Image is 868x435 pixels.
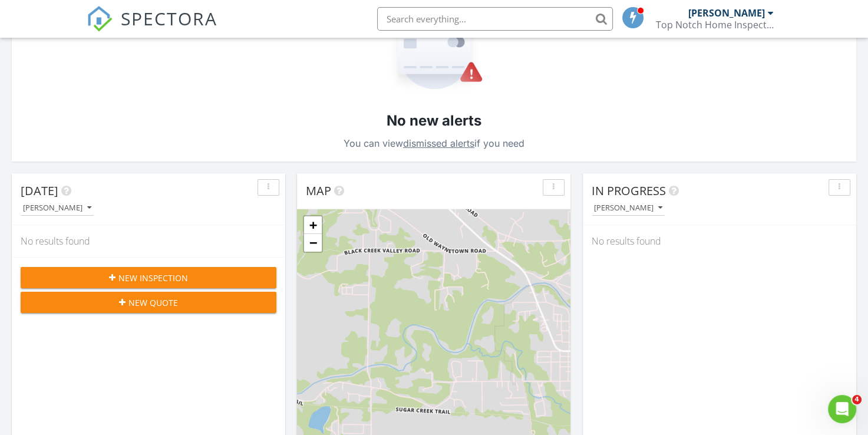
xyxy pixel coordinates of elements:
p: You can view if you need [344,135,524,151]
a: Zoom out [304,234,322,252]
div: No results found [12,225,285,257]
span: [DATE] [21,183,58,199]
span: Map [306,183,331,199]
a: Zoom in [304,216,322,234]
iframe: Intercom live chat [828,395,856,423]
h2: No new alerts [387,111,481,131]
a: dismissed alerts [403,137,474,149]
img: The Best Home Inspection Software - Spectora [87,6,113,32]
span: New Quote [128,296,178,309]
div: No results found [583,225,856,257]
a: SPECTORA [87,16,217,41]
button: New Quote [21,292,276,313]
button: New Inspection [21,267,276,288]
span: 4 [852,395,862,404]
div: [PERSON_NAME] [23,204,91,212]
span: New Inspection [118,272,188,284]
span: In Progress [592,183,666,199]
input: Search everything... [377,7,613,31]
span: SPECTORA [121,6,217,31]
button: [PERSON_NAME] [592,200,665,216]
div: Top Notch Home Inspections LLC [656,19,774,31]
div: [PERSON_NAME] [594,204,662,212]
div: [PERSON_NAME] [688,7,765,19]
button: [PERSON_NAME] [21,200,94,216]
img: Empty State [385,18,483,92]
